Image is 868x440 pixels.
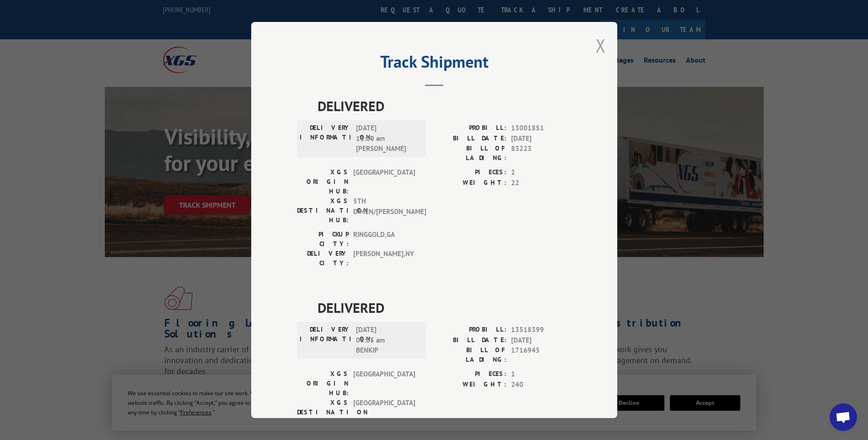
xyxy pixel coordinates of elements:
label: BILL OF LADING: [434,345,507,365]
label: PICKUP CITY: [297,230,349,249]
span: DELIVERED [318,297,571,318]
span: 1716945 [511,345,571,365]
span: 1 [511,369,571,380]
span: 83223 [511,144,571,163]
span: [DATE] [511,335,571,346]
label: BILL OF LADING: [434,144,507,163]
span: 5TH DIMEN/[PERSON_NAME] [353,196,415,225]
label: DELIVERY INFORMATION: [300,325,351,356]
span: [DATE] 06:05 am BENKIP [356,325,418,356]
label: BILL DATE: [434,134,507,144]
label: XGS ORIGIN HUB: [297,369,349,398]
span: 240 [511,380,571,390]
label: WEIGHT: [434,178,507,188]
label: PROBILL: [434,123,507,134]
span: 13518399 [511,325,571,335]
label: DELIVERY INFORMATION: [300,123,351,154]
span: 13001851 [511,123,571,134]
h2: Track Shipment [297,55,571,73]
label: PROBILL: [434,325,507,335]
span: 2 [511,167,571,178]
label: PIECES: [434,167,507,178]
span: [GEOGRAPHIC_DATA] [353,167,415,196]
label: PIECES: [434,369,507,380]
label: BILL DATE: [434,335,507,346]
span: [PERSON_NAME] , NY [353,249,415,268]
span: [GEOGRAPHIC_DATA] [353,398,415,427]
label: XGS DESTINATION HUB: [297,398,349,427]
span: 22 [511,178,571,188]
span: RINGGOLD , GA [353,230,415,249]
span: [GEOGRAPHIC_DATA] [353,369,415,398]
label: DELIVERY CITY: [297,249,349,268]
button: Close modal [596,33,606,58]
span: [DATE] [511,134,571,144]
label: XGS ORIGIN HUB: [297,167,349,196]
label: WEIGHT: [434,380,507,390]
label: XGS DESTINATION HUB: [297,196,349,225]
div: Open chat [830,403,857,431]
span: [DATE] 11:00 am [PERSON_NAME] [356,123,418,154]
span: DELIVERED [318,96,571,116]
